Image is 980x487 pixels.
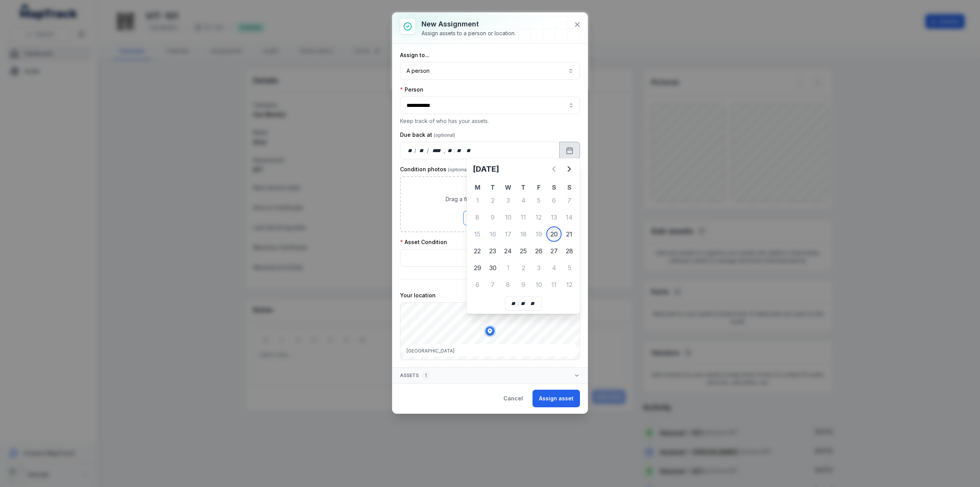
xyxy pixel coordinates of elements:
[500,193,516,208] div: 3
[519,300,527,307] div: minute,
[516,193,531,208] div: Thursday 4 September 2025
[473,164,546,174] h2: [DATE]
[562,161,577,177] button: Next
[470,183,485,192] th: M
[470,210,485,225] div: 8
[516,210,531,225] div: Thursday 11 September 2025
[546,277,562,292] div: 11
[485,243,500,259] div: Tuesday 23 September 2025
[562,193,577,208] div: Sunday 7 September 2025
[516,226,531,242] div: 18
[470,193,485,208] div: Monday 1 September 2025
[562,193,577,208] div: 7
[516,260,531,275] div: Thursday 2 October 2025
[485,183,500,192] th: T
[531,243,546,259] div: 26
[516,277,531,292] div: 9
[417,147,427,154] div: month,
[500,193,516,208] div: Wednesday 3 September 2025
[446,147,454,154] div: hour,
[421,30,516,37] div: Assign assets to a person or location.
[400,166,469,173] label: Condition photos
[470,226,485,242] div: 15
[546,183,562,192] th: S
[400,86,423,93] label: Person
[400,303,580,360] canvas: Map
[485,226,500,242] div: Tuesday 16 September 2025
[470,193,485,208] div: 1
[470,226,485,242] div: Monday 15 September 2025
[516,183,531,192] th: T
[400,238,447,246] label: Asset Condition
[500,210,516,225] div: Wednesday 10 September 2025
[546,243,562,259] div: Saturday 27 September 2025
[485,193,500,208] div: Tuesday 2 September 2025
[546,210,562,225] div: Saturday 13 September 2025
[516,210,531,225] div: 11
[470,260,485,275] div: Monday 29 September 2025
[400,51,430,59] label: Assign to...
[546,260,562,275] div: 4
[562,243,577,259] div: Sunday 28 September 2025
[531,210,546,225] div: 12
[562,210,577,225] div: Sunday 14 September 2025
[516,277,531,292] div: Thursday 9 October 2025
[407,348,454,354] span: [GEOGRAPHIC_DATA]
[400,117,580,125] p: Keep track of who has your assets.
[559,142,580,159] button: Calendar
[485,193,500,208] div: 2
[465,147,473,154] div: am/pm,
[500,183,516,192] th: W
[470,210,485,225] div: Monday 8 September 2025
[562,183,577,192] th: S
[422,371,430,380] div: 1
[470,243,485,259] div: Monday 22 September 2025
[500,277,516,292] div: 8
[516,243,531,259] div: 25
[546,226,562,242] div: 20
[500,210,516,225] div: 10
[485,277,500,292] div: Tuesday 7 October 2025
[531,226,546,242] div: 19
[470,243,485,259] div: 22
[531,193,546,208] div: Friday 5 September 2025
[531,243,546,259] div: Friday 26 September 2025
[470,161,577,293] div: September 2025
[516,226,531,242] div: Thursday 18 September 2025
[562,260,577,275] div: 5
[400,292,436,299] label: Your location
[414,147,417,154] div: /
[546,277,562,292] div: Saturday 11 October 2025
[546,193,562,208] div: Saturday 6 September 2025
[500,226,516,242] div: Wednesday 17 September 2025
[400,131,455,139] label: Due back at
[562,243,577,259] div: 28
[430,147,444,154] div: year,
[470,260,485,275] div: 29
[500,260,516,275] div: 1
[531,226,546,242] div: Friday 19 September 2025
[562,277,577,292] div: Sunday 12 October 2025
[485,260,500,275] div: Tuesday 30 September 2025
[470,161,577,311] div: Calendar
[510,300,518,307] div: hour,
[500,277,516,292] div: Wednesday 8 October 2025
[532,390,580,407] button: Assign asset
[562,226,577,242] div: Sunday 21 September 2025
[485,243,500,259] div: 23
[546,243,562,259] div: 27
[500,243,516,259] div: 24
[500,260,516,275] div: Wednesday 1 October 2025
[500,226,516,242] div: 17
[485,277,500,292] div: 7
[546,210,562,225] div: 13
[531,277,546,292] div: 10
[546,193,562,208] div: 6
[531,260,546,275] div: Friday 3 October 2025
[456,147,463,154] div: minute,
[518,300,519,307] div: :
[516,260,531,275] div: 2
[516,193,531,208] div: 4
[531,260,546,275] div: 3
[444,147,446,154] div: ,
